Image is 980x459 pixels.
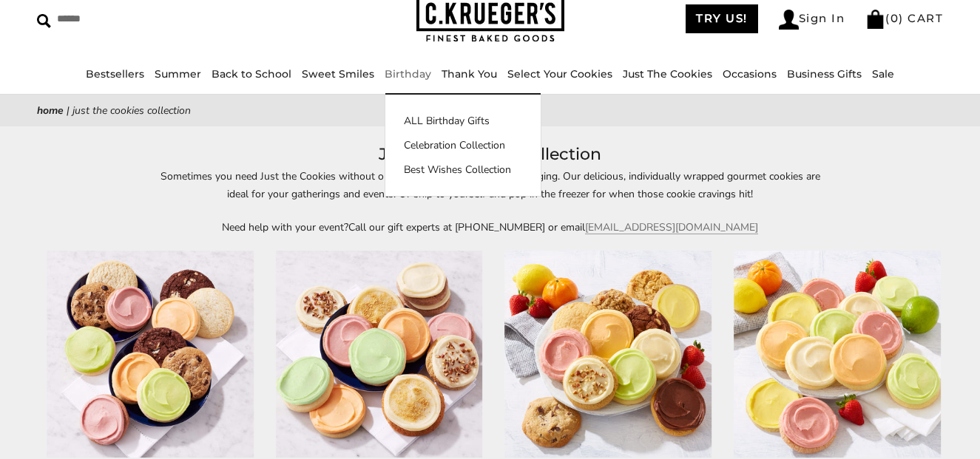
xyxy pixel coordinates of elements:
a: Occasions [723,67,777,81]
img: Just The Cookies - Spring Assorted Cookies [47,251,254,458]
a: ALL Birthday Gifts [385,113,541,129]
a: Home [37,103,64,118]
span: Just the Cookies Collection [72,103,191,118]
img: Just The Cookies - Summer Assorted Cookies [505,251,712,458]
img: Just the Cookies - Summer Iced Cookies [734,251,941,458]
a: (0) CART [865,11,943,25]
span: | [67,103,70,118]
img: Just The Cookies - Spring Iced Cookies [276,251,483,458]
a: Birthday [385,67,431,81]
a: Best Wishes Collection [385,162,541,177]
a: Back to School [212,67,291,81]
p: Sometimes you need Just the Cookies without our exclusively designed gift packaging. Our deliciou... [150,168,831,202]
p: Need help with your event? [150,219,831,236]
img: Account [779,10,799,30]
a: TRY US! [686,4,758,33]
nav: breadcrumbs [37,102,943,119]
a: Sign In [779,10,845,30]
a: Business Gifts [787,67,862,81]
iframe: Sign Up via Text for Offers [12,403,153,447]
h1: Just the Cookies Collection [59,141,921,168]
img: Bag [865,10,885,29]
a: Bestsellers [86,67,144,81]
input: Search [37,7,246,30]
a: Sweet Smiles [302,67,374,81]
a: Thank You [442,67,497,81]
a: Celebration Collection [385,137,541,153]
img: Search [37,14,51,28]
a: [EMAIL_ADDRESS][DOMAIN_NAME] [585,220,758,234]
a: Select Your Cookies [507,67,612,81]
a: Sale [872,67,894,81]
a: Just The Cookies [623,67,712,81]
span: 0 [891,11,899,25]
a: Summer [155,67,201,81]
span: Call our gift experts at [PHONE_NUMBER] or email [348,220,585,234]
